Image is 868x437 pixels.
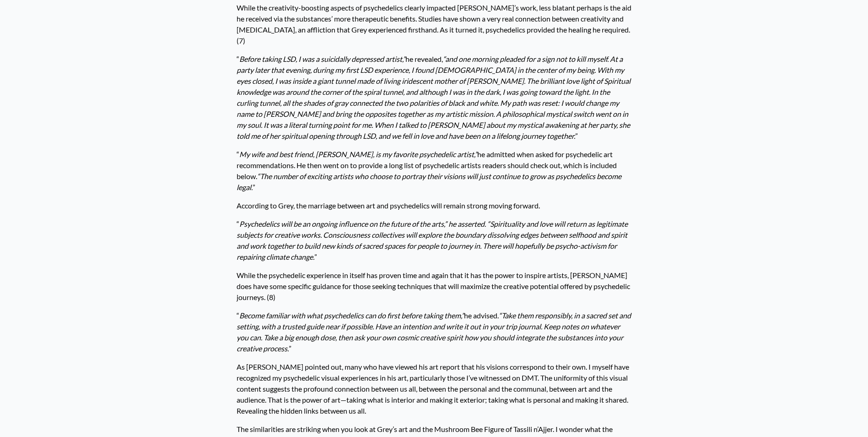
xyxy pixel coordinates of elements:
em: Before taking LSD, I was a suicidally depressed artist,” [239,55,405,63]
p: As [PERSON_NAME] pointed out, many who have viewed his art report that his visions correspond to ... [237,358,632,420]
p: “ he revealed, ” [237,50,632,145]
p: “ he admitted when asked for psychedelic art recommendations. He then went on to provide a long l... [237,145,632,197]
em: Become familiar with what psychedelics can do first before taking them,” [239,311,464,320]
em: “The number of exciting artists who choose to portray their visions will just continue to grow as... [237,172,621,191]
p: While the psychedelic experience in itself has proven time and again that it has the power to ins... [237,266,632,306]
p: “ he advised. ” [237,306,632,358]
em: “Take them responsibly, in a sacred set and setting, with a trusted guide near if possible. Have ... [237,311,631,353]
p: “ ” [237,215,632,266]
em: Psychedelics will be an ongoing influence on the future of the arts,” he asserted. “Spirituality ... [237,219,628,261]
p: According to Grey, the marriage between art and psychedelics will remain strong moving forward. [237,197,632,215]
em: My wife and best friend, [PERSON_NAME], is my favorite psychedelic artist,” [239,150,477,158]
